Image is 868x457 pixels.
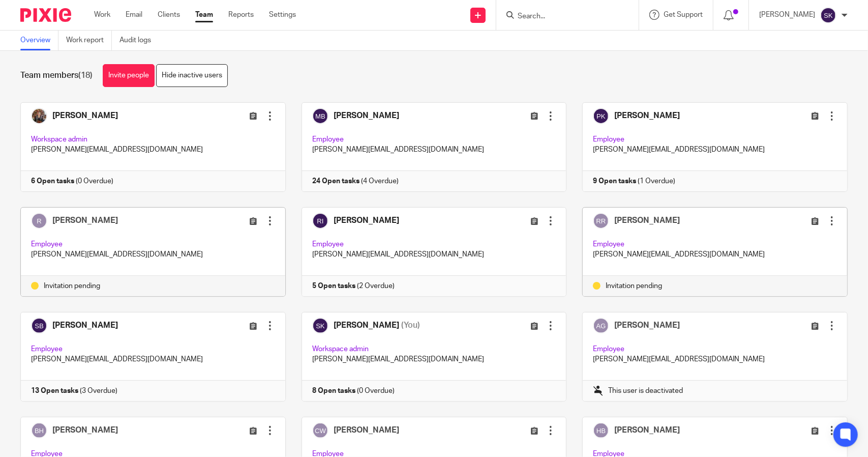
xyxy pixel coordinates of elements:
div: Invitation pending [31,281,275,291]
a: Hide inactive users [156,64,228,87]
p: [PERSON_NAME] [759,10,815,20]
span: Get Support [664,11,703,18]
a: Settings [269,10,296,20]
a: Clients [158,10,180,20]
p: Employee [31,239,275,249]
a: Invite people [103,64,155,87]
span: [PERSON_NAME] [614,216,680,224]
div: Invitation pending [593,281,837,291]
span: [PERSON_NAME] [52,216,118,224]
p: Employee [593,239,837,249]
img: svg%3E [820,7,836,23]
img: svg%3E [593,213,609,229]
a: Reports [228,10,254,20]
img: Pixie [20,8,71,22]
input: Search [517,12,608,21]
a: Overview [20,31,58,50]
a: Team [195,10,213,20]
p: [PERSON_NAME][EMAIL_ADDRESS][DOMAIN_NAME] [31,249,275,260]
span: (18) [78,71,93,79]
a: Work report [66,31,112,50]
a: Work [94,10,110,20]
a: Audit logs [119,31,159,50]
a: Email [126,10,142,20]
img: svg%3E [31,213,47,229]
p: [PERSON_NAME][EMAIL_ADDRESS][DOMAIN_NAME] [593,249,837,260]
h1: Team members [20,70,93,81]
